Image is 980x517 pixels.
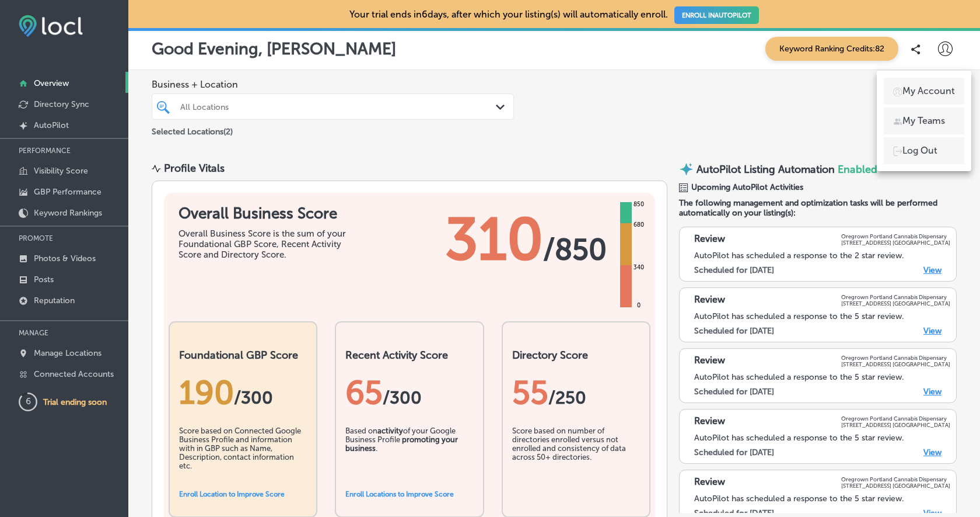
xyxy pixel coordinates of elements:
p: Keyword Rankings [34,208,102,218]
p: My Account [902,84,955,98]
a: ENROLL INAUTOPILOT [674,6,759,24]
p: Visibility Score [34,166,88,176]
img: fda3e92497d09a02dc62c9cd864e3231.png [19,15,83,37]
p: Log Out [902,144,937,158]
a: My Teams [884,107,964,134]
a: My Account [884,78,964,105]
p: Connected Accounts [34,369,114,379]
p: GBP Performance [34,187,101,197]
p: My Teams [902,114,945,128]
p: Posts [34,275,54,284]
p: Trial ending soon [43,397,107,407]
a: Log Out [884,137,964,164]
p: AutoPilot [34,120,69,130]
p: Manage Locations [34,348,101,358]
p: Directory Sync [34,99,89,109]
p: Photos & Videos [34,254,96,263]
p: Overview [34,78,69,88]
text: 6 [26,396,31,407]
p: Your trial ends in 6 days, after which your listing(s) will automatically enroll. [349,9,759,20]
p: Reputation [34,296,75,306]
